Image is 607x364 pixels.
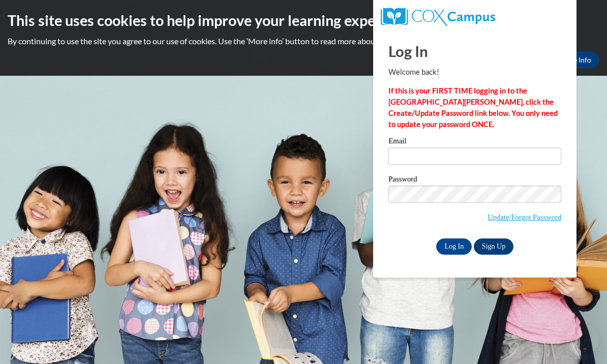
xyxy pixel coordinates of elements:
strong: If this is your FIRST TIME logging in to the [GEOGRAPHIC_DATA][PERSON_NAME], click the Create/Upd... [388,86,558,129]
a: Sign Up [474,238,513,255]
label: Password [388,175,561,186]
h2: This site uses cookies to help improve your learning experience. [8,10,599,31]
img: COX Campus [381,8,495,26]
label: Email [388,137,561,147]
a: Update/Forgot Password [488,213,561,221]
input: Log In [436,238,472,255]
h1: Log In [388,41,561,62]
iframe: Button to launch messaging window [566,323,599,356]
p: By continuing to use the site you agree to our use of cookies. Use the ‘More info’ button to read... [8,36,599,47]
p: Welcome back! [388,67,561,78]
